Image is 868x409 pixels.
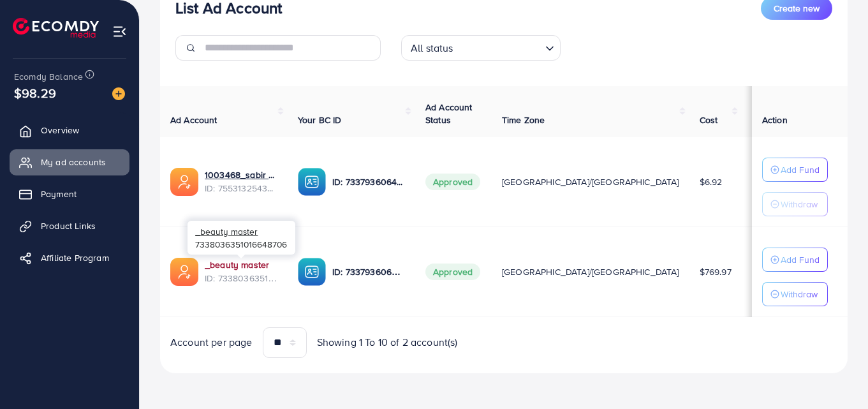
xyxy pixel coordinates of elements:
img: menu [112,24,127,39]
img: ic-ads-acc.e4c84228.svg [170,258,198,286]
span: Ad Account [170,114,217,126]
a: Affiliate Program [10,245,129,271]
span: Create new [774,2,820,15]
p: Add Fund [781,162,820,177]
span: Overview [41,124,79,137]
a: My ad accounts [10,149,129,175]
button: Add Fund [762,158,828,182]
div: Search for option [401,35,561,61]
span: [GEOGRAPHIC_DATA]/[GEOGRAPHIC_DATA] [502,175,679,188]
span: Product Links [41,219,96,232]
div: <span class='underline'>1003468_sabir bhai_1758600780219</span></br>7553132543537594376 [205,168,277,195]
span: All status [408,39,456,57]
span: Action [762,114,788,126]
span: Account per page [170,335,253,350]
input: Search for option [457,36,540,57]
iframe: Chat [814,352,858,399]
span: Ecomdy Balance [14,70,83,83]
span: ID: 7553132543537594376 [205,182,277,195]
span: My ad accounts [41,156,106,168]
span: $6.92 [700,175,723,188]
p: Add Fund [781,252,820,267]
span: Affiliate Program [41,251,109,264]
span: Approved [425,264,480,280]
img: logo [13,18,99,38]
a: 1003468_sabir bhai_1758600780219 [205,168,277,181]
span: $98.29 [14,84,56,102]
span: Payment [41,188,77,200]
a: _beauty master [205,258,269,271]
img: image [112,87,125,100]
span: Your BC ID [298,114,342,126]
img: ic-ba-acc.ded83a64.svg [298,168,326,196]
span: [GEOGRAPHIC_DATA]/[GEOGRAPHIC_DATA] [502,265,679,278]
a: Payment [10,181,129,207]
span: Cost [700,114,718,126]
button: Add Fund [762,248,828,272]
div: 7338036351016648706 [188,221,295,255]
span: Approved [425,174,480,190]
a: Overview [10,117,129,143]
p: Withdraw [781,286,818,302]
img: ic-ba-acc.ded83a64.svg [298,258,326,286]
button: Withdraw [762,192,828,216]
span: _beauty master [195,225,258,237]
p: ID: 7337936064855851010 [332,264,405,279]
button: Withdraw [762,282,828,306]
p: Withdraw [781,197,818,212]
span: ID: 7338036351016648706 [205,272,277,285]
p: ID: 7337936064855851010 [332,174,405,190]
span: Showing 1 To 10 of 2 account(s) [317,335,458,350]
a: Product Links [10,213,129,239]
span: Ad Account Status [425,101,473,126]
span: Time Zone [502,114,545,126]
img: ic-ads-acc.e4c84228.svg [170,168,198,196]
span: $769.97 [700,265,732,278]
